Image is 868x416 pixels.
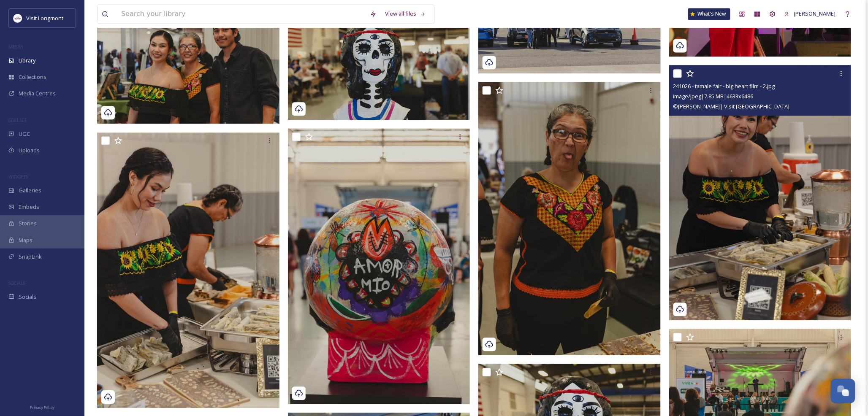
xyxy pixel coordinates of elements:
span: Uploads [19,146,40,154]
a: [PERSON_NAME] [780,5,840,22]
img: 241026 - tamale fair - big heart film - 3.jpg [478,82,661,355]
button: Open Chat [831,379,855,403]
span: Media Centres [19,89,56,97]
span: Maps [19,236,33,244]
img: longmont.jpg [14,14,22,22]
span: SnapLink [19,253,42,261]
a: View all files [381,5,430,22]
a: What's New [688,8,730,20]
span: MEDIA [8,43,23,50]
span: COLLECT [8,117,27,123]
img: 241026 - tamale fair - big heart film - 22.jpg [288,128,472,404]
span: Socials [19,293,36,301]
span: [PERSON_NAME] [794,10,836,17]
img: 241026 - tamale fair - big heart film - 1.jpg [97,132,281,408]
span: UGC [19,130,30,138]
span: Privacy Policy [30,405,54,410]
span: Collections [19,73,46,81]
span: Stories [19,219,37,227]
span: Embeds [19,203,39,211]
input: Search your library [117,5,366,23]
span: 241026 - tamale fair - big heart film - 2.jpg [673,82,775,90]
span: SOCIALS [8,280,25,286]
span: Galleries [19,186,41,194]
span: © [PERSON_NAME]| Visit [GEOGRAPHIC_DATA] [673,103,790,110]
img: 241026 - tamale fair - big heart film - 2.jpg [669,65,852,320]
img: 241026 - tamale fair - big heart film - 4.jpg [97,1,281,124]
span: Visit Longmont [26,14,63,22]
a: Privacy Policy [30,402,54,412]
span: Library [19,57,35,65]
span: WIDGETS [8,173,28,180]
span: image/jpeg | 7.85 MB | 4633 x 6486 [673,92,754,100]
